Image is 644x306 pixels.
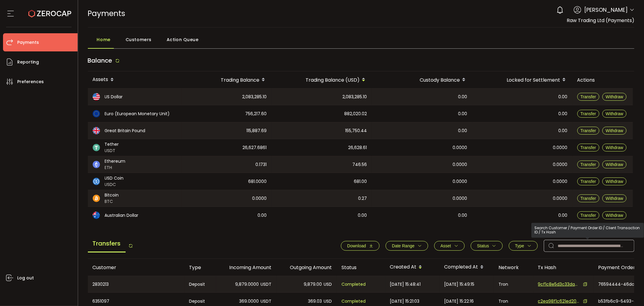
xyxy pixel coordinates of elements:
[88,8,126,19] span: Payments
[538,281,580,288] span: 9cf1c8e5d3c33dac71eb975fc32f7a51f4305a57dde4a3be49b96783f763ab43
[93,127,100,134] img: gbp_portfolio.svg
[261,298,272,305] span: USDT
[105,181,124,188] span: USDC
[606,213,623,218] span: Withdraw
[553,144,568,151] span: 0.0000
[88,235,126,252] span: Transfers
[337,264,385,271] div: Status
[390,281,421,288] span: [DATE] 15:48:41
[453,195,467,202] span: 0.0000
[553,195,568,202] span: 0.0000
[184,264,216,271] div: Type
[97,34,111,46] span: Home
[602,144,626,151] button: Withdraw
[358,195,367,202] span: 0.27
[88,56,112,65] span: Balance
[577,144,600,151] button: Transfer
[577,93,600,101] button: Transfer
[385,262,440,272] div: Created At
[453,161,467,168] span: 0.0000
[614,277,644,306] iframe: Chat Widget
[105,148,119,154] span: USDT
[472,75,572,85] div: Locked for Settlement
[567,17,634,24] span: Raw Trading Ltd (Payments)
[93,212,100,219] img: aud_portfolio.svg
[444,298,474,305] span: [DATE] 15:22:16
[581,179,596,184] span: Transfer
[598,298,641,304] span: b53fb6c9-5493-4d5d-961c-9fb866f99fb8
[458,127,467,134] span: 0.00
[126,34,152,46] span: Customers
[533,264,594,271] div: Tx Hash
[606,179,623,184] span: Withdraw
[105,158,126,164] span: Ethereum
[181,75,272,85] div: Trading Balance
[348,144,367,151] span: 26,628.61
[88,276,184,292] div: 2830213
[88,75,181,85] div: Assets
[602,211,626,219] button: Withdraw
[577,161,600,168] button: Transfer
[606,162,623,167] span: Withdraw
[606,94,623,99] span: Withdraw
[515,243,524,248] span: Type
[602,194,626,202] button: Withdraw
[105,94,123,100] span: US Dollar
[471,241,503,251] button: Status
[105,128,146,134] span: Great Britain Pound
[494,264,533,271] div: Network
[105,198,119,205] span: BTC
[559,127,568,134] span: 0.00
[581,196,596,201] span: Transfer
[577,194,600,202] button: Transfer
[453,178,467,185] span: 0.0000
[434,241,465,251] button: Asset
[386,241,428,251] button: Date Range
[93,110,100,117] img: eur_portfolio.svg
[354,178,367,185] span: 681.00
[342,281,366,288] span: Completed
[93,93,100,100] img: usd_portfolio.svg
[577,127,600,135] button: Transfer
[324,281,332,288] span: USD
[559,93,568,100] span: 0.00
[239,298,259,305] span: 369.0000
[324,298,332,305] span: USD
[243,144,267,151] span: 26,627.6861
[344,110,367,117] span: 882,020.02
[553,161,568,168] span: 0.0000
[105,212,139,219] span: Australian Dollar
[105,192,119,198] span: Bitcoin
[272,75,372,85] div: Trading Balance (USD)
[444,281,475,288] span: [DATE] 15:49:15
[581,94,596,99] span: Transfer
[93,195,100,202] img: btc_portfolio.svg
[342,298,366,305] span: Completed
[88,264,184,271] div: Customer
[245,110,267,117] span: 756,217.60
[602,93,626,101] button: Withdraw
[105,175,124,181] span: USD Coin
[93,144,100,151] img: usdt_portfolio.svg
[242,93,267,100] span: 2,083,285.10
[105,111,170,117] span: Euro (European Monetary Unit)
[343,93,367,100] span: 2,083,285.10
[441,243,451,248] span: Asset
[572,76,633,83] div: Actions
[531,223,644,238] div: Search Customer / Payment Order ID / Client Transaction ID / Tx Hash
[559,110,568,117] span: 0.00
[105,141,119,148] span: Tether
[581,213,596,218] span: Transfer
[581,111,596,116] span: Transfer
[17,38,39,47] span: Payments
[184,276,216,292] div: Deposit
[559,212,568,219] span: 0.00
[252,195,267,202] span: 0.0000
[235,281,259,288] span: 9,879.0000
[17,58,39,67] span: Reporting
[538,298,580,304] span: c2ea98f1c621ed2092c7bfc5037350a1c0ef0ee4098859c68469811c9c6b6668
[453,144,467,151] span: 0.0000
[606,111,623,116] span: Withdraw
[602,127,626,135] button: Withdraw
